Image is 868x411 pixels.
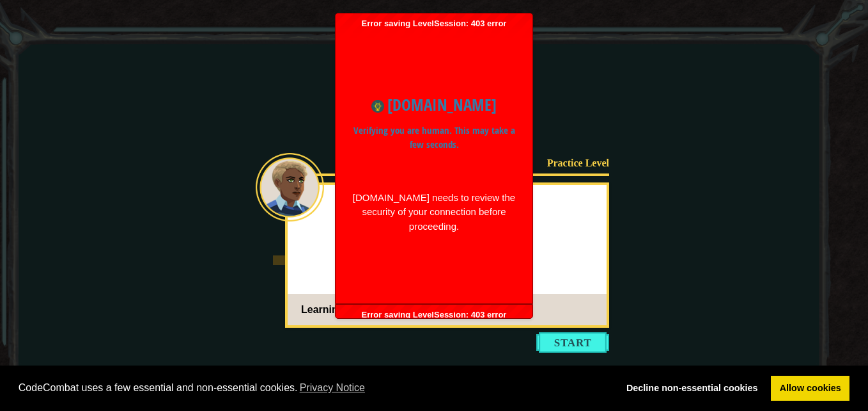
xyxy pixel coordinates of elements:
[371,100,384,113] img: Icon for www.ozaria.com
[352,93,516,117] h1: [DOMAIN_NAME]
[342,19,526,298] span: Error saving LevelSession: 403 error
[298,378,368,398] a: learn more about cookies
[771,376,849,401] a: allow cookies
[301,304,379,315] span: Learning Goals:
[352,191,516,234] div: [DOMAIN_NAME] needs to review the security of your connection before proceeding.
[19,378,608,398] span: CodeCombat uses a few essential and non-essential cookies.
[352,124,516,152] p: Verifying you are human. This may take a few seconds.
[617,376,766,401] a: deny cookies
[536,332,609,353] button: Start
[528,156,609,170] div: Practice Level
